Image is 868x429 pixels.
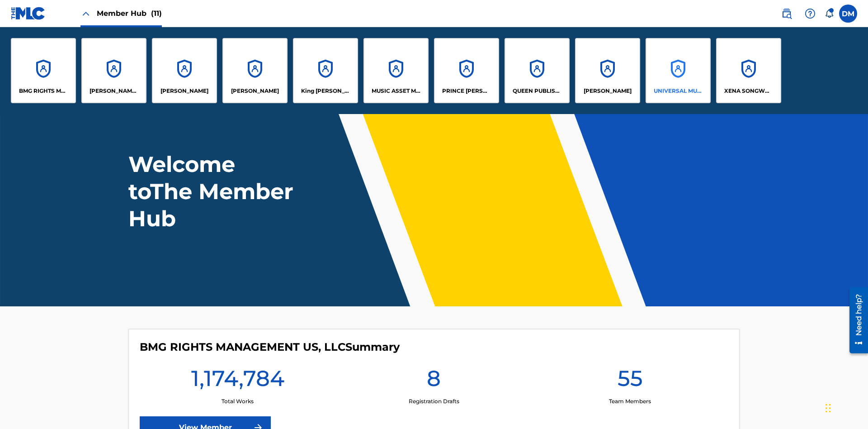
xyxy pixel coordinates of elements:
a: AccountsKing [PERSON_NAME] [293,38,358,103]
span: (11) [151,9,162,18]
a: AccountsBMG RIGHTS MANAGEMENT US, LLC [11,38,76,103]
p: Team Members [609,397,651,405]
p: ELVIS COSTELLO [160,87,208,95]
img: MLC Logo [11,7,46,20]
div: Help [801,5,819,23]
span: Member Hub [97,8,162,19]
a: Accounts[PERSON_NAME] [575,38,640,103]
h4: BMG RIGHTS MANAGEMENT US, LLC [140,340,400,354]
a: Accounts[PERSON_NAME] SONGWRITER [81,38,146,103]
a: AccountsPRINCE [PERSON_NAME] [434,38,499,103]
h1: 1,174,784 [191,365,284,397]
div: User Menu [839,5,857,23]
img: Close [80,8,91,19]
p: UNIVERSAL MUSIC PUB GROUP [654,87,703,95]
a: AccountsXENA SONGWRITER [716,38,781,103]
p: Total Works [222,397,254,405]
div: Notifications [825,9,834,18]
div: Drag [826,395,831,422]
p: PRINCE MCTESTERSON [442,87,491,95]
p: MUSIC ASSET MANAGEMENT (MAM) [372,87,421,95]
img: search [781,8,792,19]
a: Accounts[PERSON_NAME] [222,38,288,103]
p: XENA SONGWRITER [724,87,774,95]
p: QUEEN PUBLISHA [513,87,562,95]
h1: 8 [427,365,441,397]
a: AccountsMUSIC ASSET MANAGEMENT (MAM) [363,38,429,103]
p: CLEO SONGWRITER [90,87,139,95]
a: AccountsQUEEN PUBLISHA [505,38,570,103]
h1: 55 [618,365,643,397]
p: Registration Drafts [409,397,459,405]
h1: Welcome to The Member Hub [128,151,297,232]
iframe: Chat Widget [823,386,868,429]
a: Public Search [778,5,796,23]
a: AccountsUNIVERSAL MUSIC PUB GROUP [646,38,711,103]
p: EYAMA MCSINGER [231,87,279,95]
p: King McTesterson [301,87,350,95]
iframe: Resource Center [843,284,868,358]
a: Accounts[PERSON_NAME] [152,38,217,103]
p: RONALD MCTESTERSON [584,87,632,95]
img: help [805,8,816,19]
p: BMG RIGHTS MANAGEMENT US, LLC [19,87,68,95]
